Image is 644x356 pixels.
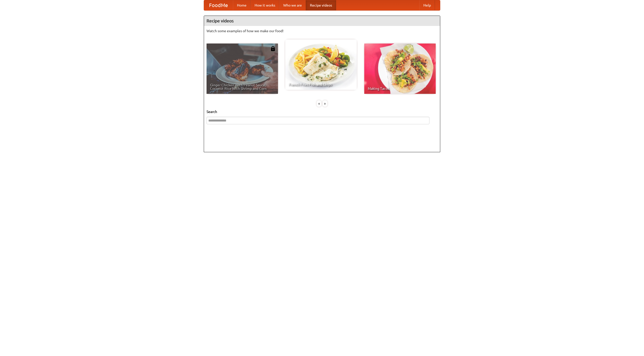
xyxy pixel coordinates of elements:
a: How it works [251,0,279,10]
a: Help [419,0,435,10]
a: Home [233,0,251,10]
a: Who we are [279,0,306,10]
div: « [317,100,321,107]
span: French Fries Fish and Chips [289,83,353,86]
div: » [323,100,327,107]
h4: Recipe videos [204,16,440,26]
a: Recipe videos [306,0,336,10]
a: Making Tacos [364,44,436,94]
img: 483408.png [270,46,275,51]
a: FoodMe [204,0,233,10]
p: Watch some examples of how we make our food! [207,28,437,33]
span: Making Tacos [368,87,432,90]
h5: Search [207,109,437,114]
a: French Fries Fish and Chips [285,39,357,90]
